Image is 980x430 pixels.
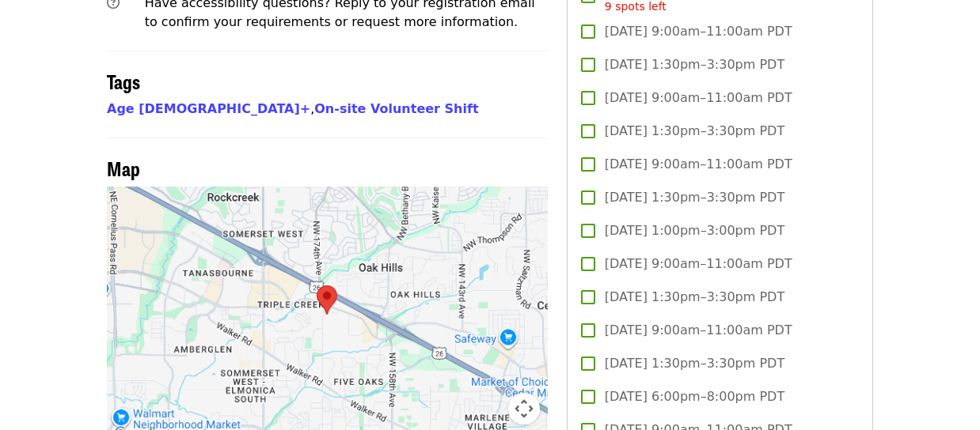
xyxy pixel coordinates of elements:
[314,101,478,116] a: On-site Volunteer Shift
[605,122,784,141] span: [DATE] 1:30pm–3:30pm PDT
[605,155,792,174] span: [DATE] 9:00am–11:00am PDT
[605,89,792,107] span: [DATE] 9:00am–11:00am PDT
[508,393,540,424] button: Map camera controls
[107,154,140,182] span: Map
[605,22,792,41] span: [DATE] 9:00am–11:00am PDT
[605,221,784,240] span: [DATE] 1:00pm–3:00pm PDT
[605,55,784,74] span: [DATE] 1:30pm–3:30pm PDT
[107,67,140,95] span: Tags
[605,188,784,207] span: [DATE] 1:30pm–3:30pm PDT
[605,354,784,373] span: [DATE] 1:30pm–3:30pm PDT
[107,101,310,116] a: Age [DEMOGRAPHIC_DATA]+
[605,255,792,273] span: [DATE] 9:00am–11:00am PDT
[605,321,792,340] span: [DATE] 9:00am–11:00am PDT
[605,387,784,406] span: [DATE] 6:00pm–8:00pm PDT
[605,288,784,307] span: [DATE] 1:30pm–3:30pm PDT
[107,101,314,116] span: ,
